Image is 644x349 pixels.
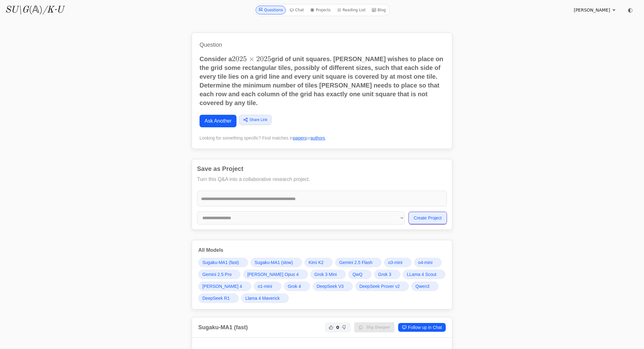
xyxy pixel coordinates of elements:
[624,4,636,16] button: ◐
[197,164,447,173] h2: Save as Project
[359,283,400,289] span: DeepSeek Prover v2
[287,6,306,14] a: Chat
[198,282,251,291] a: [PERSON_NAME] 4
[313,282,353,291] a: DeepSeek V3
[403,270,445,279] a: LLama 4 Scout
[336,324,339,330] span: 0
[198,293,239,303] a: DeepSeek R1
[241,293,289,303] a: Llama 4 Maverick
[232,54,247,63] span: 2025
[255,259,293,266] span: Sugaku-MA1 (slow)
[198,246,446,254] h3: All Models
[258,283,272,289] span: o1-mini
[408,212,447,224] button: Create Project
[628,7,633,13] span: ◐
[198,323,248,332] h2: Sugaku-MA1 (fast)
[378,271,391,278] span: Grok 3
[340,324,348,331] button: Not Helpful
[5,5,29,15] i: SU\G
[200,54,444,107] p: Consider a grid of unit squares. [PERSON_NAME] wishes to place on the grid some rectangular tiles...
[202,295,230,301] span: DeepSeek R1
[249,117,267,123] span: Share Link
[327,324,335,331] button: Helpful
[388,259,402,266] span: o3-mini
[284,282,310,291] a: Grok 4
[256,54,271,63] span: 2025
[5,4,64,16] a: SU\G(𝔸)/K·U
[355,282,409,291] a: DeepSeek Prover v2
[249,54,255,63] span: ×
[317,283,344,289] span: DeepSeek V3
[304,258,333,267] a: Kimi K2
[43,5,64,15] i: /K·U
[200,40,444,49] h1: Question
[197,176,447,183] p: Turn this Q&A into a collaborative research project.
[335,258,382,267] a: Gemini 2.5 Flash
[335,6,368,14] a: Reading List
[339,259,372,266] span: Gemini 2.5 Flash
[414,258,442,267] a: o4-mini
[411,282,438,291] a: Qwen3
[202,259,239,266] span: Sugaku-MA1 (fast)
[415,283,429,289] span: Qwen3
[198,270,241,279] a: Gemini 2.5 Pro
[251,258,302,267] a: Sugaku-MA1 (slow)
[309,259,324,266] span: Kimi K2
[247,271,299,278] span: [PERSON_NAME] Opus 4
[310,270,346,279] a: Grok 3 Mini
[202,283,242,289] span: [PERSON_NAME] 4
[384,258,412,267] a: o3-mini
[293,135,307,140] a: papers
[407,271,436,278] span: LLama 4 Scout
[314,271,337,278] span: Grok 3 Mini
[310,135,325,140] a: authors
[202,271,231,278] span: Gemini 2.5 Pro
[574,7,610,13] span: [PERSON_NAME]
[574,7,616,13] summary: [PERSON_NAME]
[256,6,286,14] a: Questions
[198,258,248,267] a: Sugaku-MA1 (fast)
[254,282,281,291] a: o1-mini
[200,135,444,141] div: Looking for something specific? Find matches in or .
[374,270,400,279] a: Grok 3
[288,283,301,289] span: Grok 4
[348,270,371,279] a: QwQ
[245,295,280,301] span: Llama 4 Maverick
[200,115,236,127] a: Ask Another
[243,270,308,279] a: [PERSON_NAME] Opus 4
[418,259,433,266] span: o4-mini
[352,271,362,278] span: QwQ
[308,6,333,14] a: Projects
[369,6,388,14] a: Blog
[398,323,446,332] a: Follow up in Chat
